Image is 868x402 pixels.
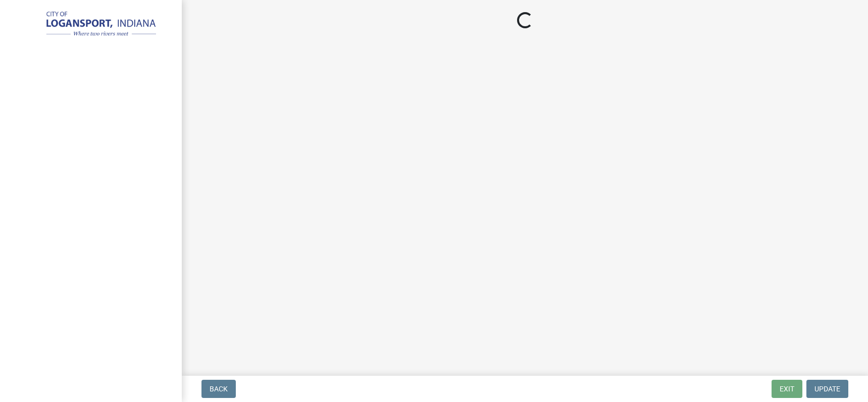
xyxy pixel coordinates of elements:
img: City of Logansport, Indiana [20,11,166,39]
button: Back [201,380,236,398]
button: Exit [772,380,802,398]
span: Back [210,385,228,393]
button: Update [806,380,848,398]
span: Update [814,385,840,393]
